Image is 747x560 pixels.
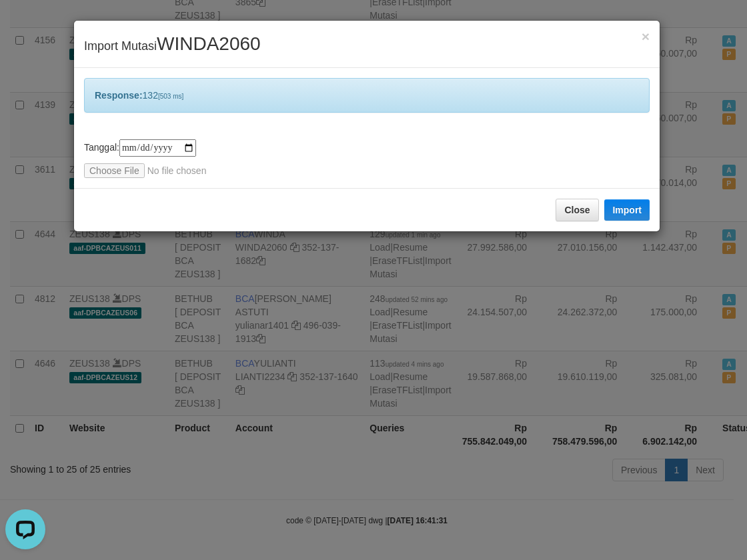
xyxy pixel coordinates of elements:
[642,29,650,44] span: ×
[84,39,261,53] span: Import Mutasi
[556,199,598,221] button: Close
[604,199,650,221] button: Import
[95,90,143,101] b: Response:
[157,33,261,54] span: WINDA2060
[5,5,45,45] button: Open LiveChat chat widget
[84,78,650,113] div: 132
[84,139,650,178] div: Tanggal:
[642,29,650,43] button: Close
[158,93,183,100] span: [503 ms]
